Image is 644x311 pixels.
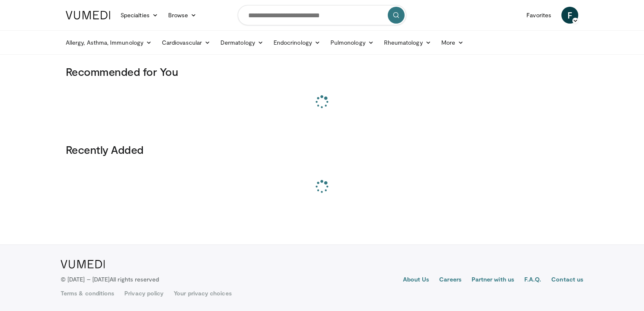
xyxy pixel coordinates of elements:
a: Favorites [521,7,556,24]
a: F.A.Q. [524,275,541,285]
a: F [561,7,578,24]
a: Partner with us [472,275,514,285]
a: Specialties [115,7,163,24]
a: About Us [403,275,429,285]
img: VuMedi Logo [66,11,110,19]
img: VuMedi Logo [61,260,105,268]
input: Search topics, interventions [238,5,406,25]
a: Rheumatology [379,34,436,51]
h3: Recently Added [66,143,578,156]
a: Terms & conditions [61,289,114,298]
p: © [DATE] – [DATE] [61,275,159,284]
a: Your privacy choices [174,289,231,298]
a: Privacy policy [124,289,164,298]
a: More [436,34,469,51]
a: Contact us [551,275,583,285]
a: Browse [163,7,202,24]
a: Endocrinology [268,34,325,51]
a: Careers [439,275,462,285]
a: Pulmonology [325,34,379,51]
a: Dermatology [215,34,268,51]
a: Cardiovascular [157,34,215,51]
h3: Recommended for You [66,65,578,78]
a: Allergy, Asthma, Immunology [61,34,157,51]
span: All rights reserved [110,276,159,283]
